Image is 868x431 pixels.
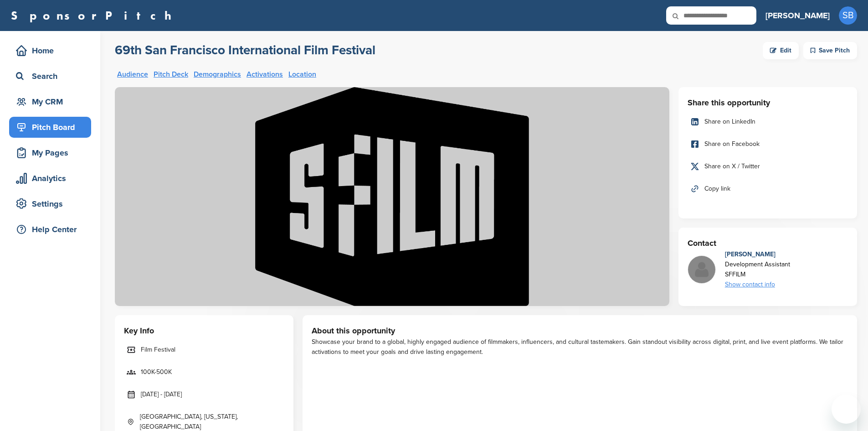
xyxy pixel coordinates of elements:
[115,87,669,306] img: Sponsorpitch &
[124,324,284,337] h3: Key Info
[725,280,790,290] div: Show contact info
[14,145,91,161] div: My Pages
[11,10,177,21] a: SponsorPitch
[141,367,172,377] span: 100K-500K
[803,42,857,59] div: Save Pitch
[9,193,91,214] a: Settings
[312,337,848,357] div: Showcase your brand to a global, highly engaged audience of filmmakers, influencers, and cultural...
[688,112,848,131] a: Share on LinkedIn
[725,270,790,280] div: SFFILM
[688,135,848,154] a: Share on Facebook
[14,93,91,110] div: My CRM
[117,71,148,78] a: Audience
[688,237,848,249] h3: Contact
[141,345,175,355] span: Film Festival
[194,71,241,78] a: Demographics
[115,42,375,58] h2: 69th San Francisco International Film Festival
[9,168,91,189] a: Analytics
[14,68,91,84] div: Search
[312,324,848,337] h3: About this opportunity
[725,260,790,270] div: Development Assistant
[688,256,715,283] img: Missing
[9,91,91,112] a: My CRM
[247,71,283,78] a: Activations
[765,5,830,26] a: [PERSON_NAME]
[688,96,848,109] h3: Share this opportunity
[14,42,91,59] div: Home
[9,66,91,87] a: Search
[14,119,91,135] div: Pitch Board
[832,395,861,424] iframe: Button to launch messaging window
[704,184,730,194] span: Copy link
[704,117,755,127] span: Share on LinkedIn
[725,249,790,260] div: [PERSON_NAME]
[14,170,91,187] div: Analytics
[9,117,91,138] a: Pitch Board
[763,42,799,59] a: Edit
[154,71,188,78] a: Pitch Deck
[688,179,848,198] a: Copy link
[14,196,91,212] div: Settings
[704,139,760,149] span: Share on Facebook
[765,9,830,22] h3: [PERSON_NAME]
[14,221,91,238] div: Help Center
[9,40,91,61] a: Home
[704,161,760,171] span: Share on X / Twitter
[688,157,848,176] a: Share on X / Twitter
[141,389,182,400] span: [DATE] - [DATE]
[115,42,375,59] a: 69th San Francisco International Film Festival
[288,71,316,78] a: Location
[9,142,91,163] a: My Pages
[839,6,857,25] span: SB
[9,219,91,240] a: Help Center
